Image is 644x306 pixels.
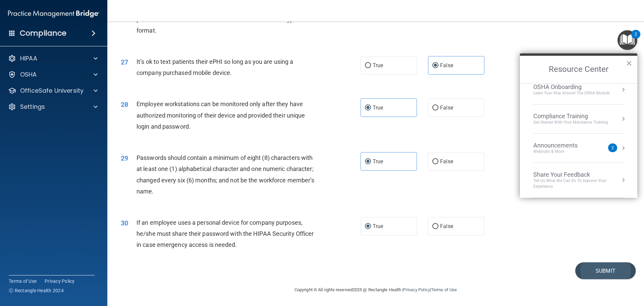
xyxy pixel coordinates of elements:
[365,63,371,68] input: True
[137,100,305,130] span: Employee workstations can be monitored only after they have authorized monitoring of their device...
[121,100,128,108] span: 28
[8,87,98,95] a: OfficeSafe University
[533,113,608,120] div: Compliance Training
[137,219,314,248] span: If an employee uses a personal device for company purposes, he/she must share their password with...
[253,279,498,301] div: Copyright © All rights reserved 2025 @ Rectangle Health | |
[440,104,453,111] span: False
[432,159,438,164] input: False
[20,29,66,38] h4: Compliance
[45,278,75,285] a: Privacy Policy
[440,223,453,229] span: False
[8,71,98,79] a: OSHA
[618,30,637,50] button: Open Resource Center, 2 new notifications
[137,154,314,195] span: Passwords should contain a minimum of eight (8) characters with at least one (1) alphabetical cha...
[365,224,371,229] input: True
[533,90,610,96] div: Learn your way around the OSHA module
[9,278,37,285] a: Terms of Use
[121,219,128,227] span: 30
[9,287,64,294] span: Ⓒ Rectangle Health 2024
[121,58,128,66] span: 27
[575,262,636,279] button: Submit
[403,287,430,292] a: Privacy Policy
[373,104,383,111] span: True
[440,62,453,69] span: False
[635,34,637,43] div: 2
[365,105,371,111] input: True
[137,58,293,76] span: It’s ok to text patients their ePHI so long as you are using a company purchased mobile device.
[8,54,98,62] a: HIPAA
[373,158,383,165] span: True
[432,224,438,229] input: False
[121,154,128,162] span: 29
[626,58,632,69] button: Close
[533,120,608,125] div: Get Started with your mandatory training
[432,105,438,111] input: False
[533,178,624,189] div: Tell Us What We Can Do to Improve Your Experience
[533,142,591,149] div: Announcements
[20,71,37,79] p: OSHA
[20,54,37,62] p: HIPAA
[20,87,84,95] p: OfficeSafe University
[8,7,99,20] img: PMB logo
[533,83,610,91] div: OSHA Onboarding
[8,103,98,111] a: Settings
[432,63,438,68] input: False
[373,62,383,69] span: True
[520,56,637,83] h2: Resource Center
[520,53,637,198] div: Resource Center
[365,159,371,164] input: True
[20,103,45,111] p: Settings
[533,171,624,178] div: Share Your Feedback
[373,223,383,229] span: True
[440,158,453,165] span: False
[431,287,457,292] a: Terms of Use
[533,149,591,155] div: Webinars & More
